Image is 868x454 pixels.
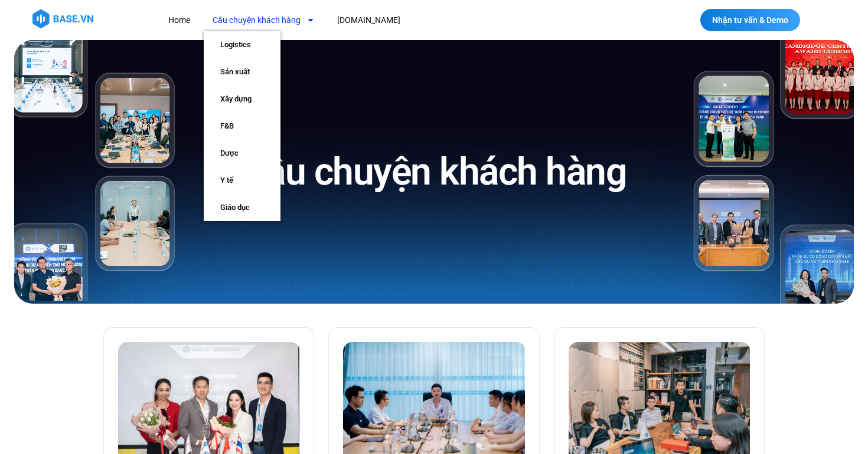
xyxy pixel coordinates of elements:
a: Y tế [204,167,280,194]
a: Dược [204,140,280,167]
ul: Câu chuyện khách hàng [204,31,280,221]
a: Giáo dục [204,194,280,221]
a: Nhận tư vấn & Demo [700,9,800,31]
a: F&B [204,113,280,140]
nav: Menu [159,9,617,31]
a: Xây dựng [204,85,280,113]
a: Logistics [204,31,280,58]
span: Nhận tư vấn & Demo [712,16,788,24]
a: Home [159,9,199,31]
h1: Câu chuyện khách hàng [242,147,626,196]
a: [DOMAIN_NAME] [328,9,409,31]
a: Câu chuyện khách hàng [204,9,324,31]
a: Sản xuất [204,58,280,85]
